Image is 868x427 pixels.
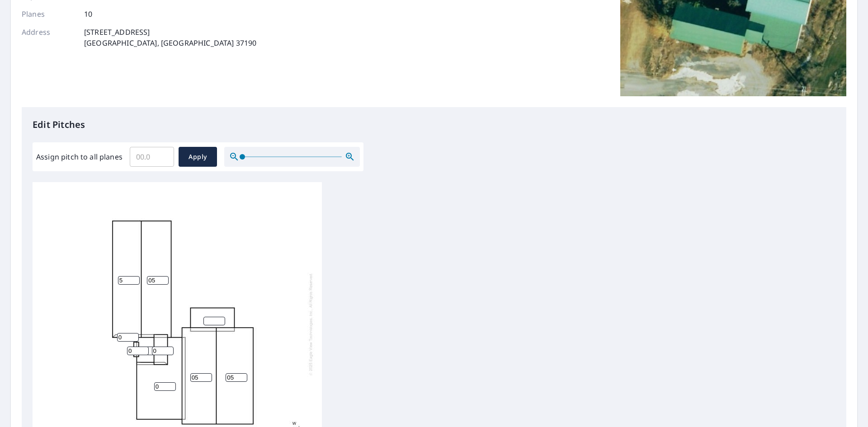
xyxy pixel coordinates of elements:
span: Apply [186,151,210,163]
input: 00.0 [130,144,174,169]
button: Apply [179,147,217,167]
p: Address [22,27,76,48]
p: Edit Pitches [33,118,835,131]
label: Assign pitch to all planes [36,151,123,162]
p: Planes [22,9,76,19]
p: [STREET_ADDRESS] [GEOGRAPHIC_DATA], [GEOGRAPHIC_DATA] 37190 [84,27,256,48]
p: 10 [84,9,92,19]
